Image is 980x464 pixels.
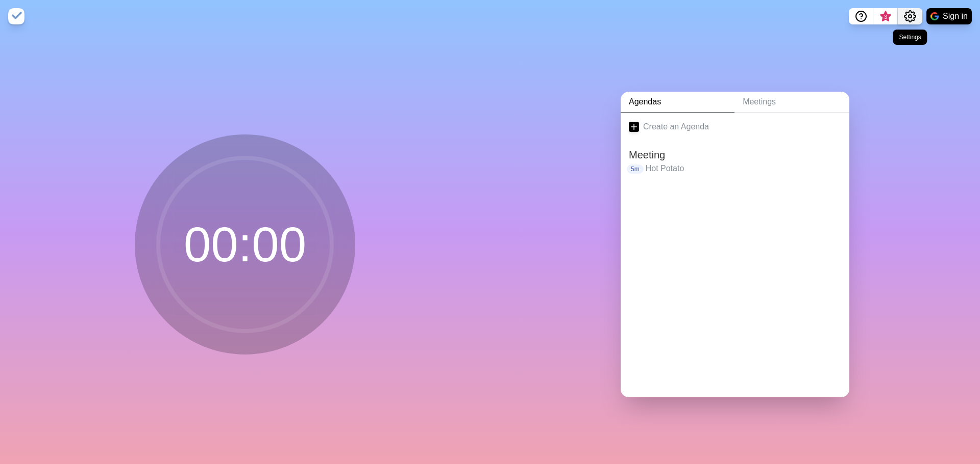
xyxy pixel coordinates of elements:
p: 5m [627,165,644,174]
button: What’s new [873,8,898,24]
h2: Meeting [629,147,841,162]
button: Help [849,8,873,24]
button: Sign in [926,8,972,24]
img: google logo [930,12,939,20]
a: Agendas [621,92,734,113]
button: Settings [898,8,922,24]
img: timeblocks logo [8,8,24,24]
a: Create an Agenda [621,113,849,141]
span: 3 [881,13,890,21]
a: Meetings [734,92,849,113]
p: Hot Potato [646,162,841,175]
